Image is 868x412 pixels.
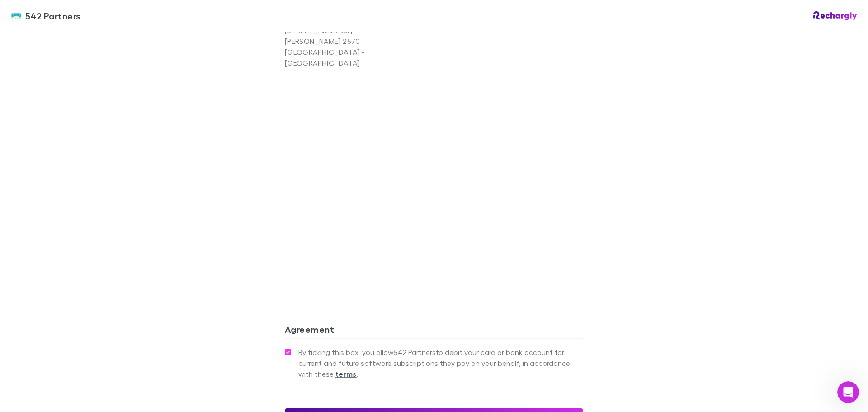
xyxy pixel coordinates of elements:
img: Rechargly Logo [813,11,857,20]
iframe: Secure address input frame [283,74,585,282]
span: By ticking this box, you allow 542 Partners to debit your card or bank account for current and fu... [298,347,583,379]
span: 542 Partners [25,9,81,23]
img: 542 Partners's Logo [11,10,22,21]
p: [PERSON_NAME] 2570 [285,36,434,47]
strong: terms [335,369,357,379]
p: [GEOGRAPHIC_DATA] - [GEOGRAPHIC_DATA] [285,47,434,68]
iframe: Intercom live chat [837,381,859,403]
h3: Agreement [285,324,583,338]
